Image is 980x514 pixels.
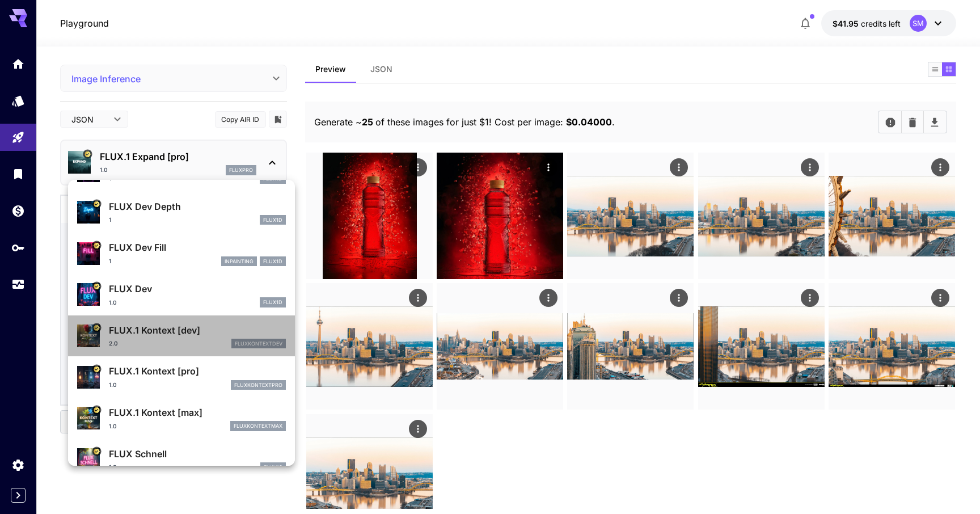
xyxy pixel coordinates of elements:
p: FLUX.1 Kontext [dev] [109,323,286,337]
p: fluxkontextdev [235,340,282,348]
p: flux1d [263,258,282,266]
p: FLUX.1 Kontext [max] [109,406,286,419]
p: flux1s [264,464,282,471]
button: Certified Model – Vetted for best performance and includes a commercial license. [92,447,101,456]
p: FLUX Schnell [109,447,286,461]
div: Certified Model – Vetted for best performance and includes a commercial license.FLUX.1 Kontext [p... [77,360,286,394]
p: fluxkontextmax [234,422,282,430]
p: 1.0 [109,422,117,431]
button: Certified Model – Vetted for best performance and includes a commercial license. [92,364,101,373]
div: Certified Model – Vetted for best performance and includes a commercial license.FLUX Dev Depth1fl... [77,195,286,230]
div: Certified Model – Vetted for best performance and includes a commercial license.FLUX Dev1.0flux1d [77,277,286,312]
p: FLUX.1 Kontext [pro] [109,364,286,378]
p: FLUX Dev Fill [109,241,286,254]
button: Certified Model – Vetted for best performance and includes a commercial license. [92,282,101,291]
p: 1.0 [109,298,117,307]
button: Certified Model – Vetted for best performance and includes a commercial license. [92,199,101,208]
p: 1 [109,216,111,224]
div: Certified Model – Vetted for best performance and includes a commercial license.FLUX.1 Kontext [d... [77,319,286,353]
div: Certified Model – Vetted for best performance and includes a commercial license.FLUX Dev Fill1inp... [77,236,286,271]
p: fluxkontextpro [234,381,282,389]
p: FLUX Dev Depth [109,200,286,213]
p: 1.0 [109,381,117,389]
div: Certified Model – Vetted for best performance and includes a commercial license.FLUX.1 Kontext [m... [77,401,286,436]
div: Certified Model – Vetted for best performance and includes a commercial license.FLUX Schnell1.0fl... [77,443,286,477]
p: 1.0 [109,463,117,471]
p: flux1d [263,298,282,306]
button: Certified Model – Vetted for best performance and includes a commercial license. [92,323,101,332]
button: Certified Model – Vetted for best performance and includes a commercial license. [92,241,101,250]
p: 1 [109,257,111,266]
p: 2.0 [109,339,118,348]
p: flux1d [263,216,282,224]
p: FLUX Dev [109,282,286,296]
button: Certified Model – Vetted for best performance and includes a commercial license. [92,406,101,415]
p: inpainting [225,258,254,266]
